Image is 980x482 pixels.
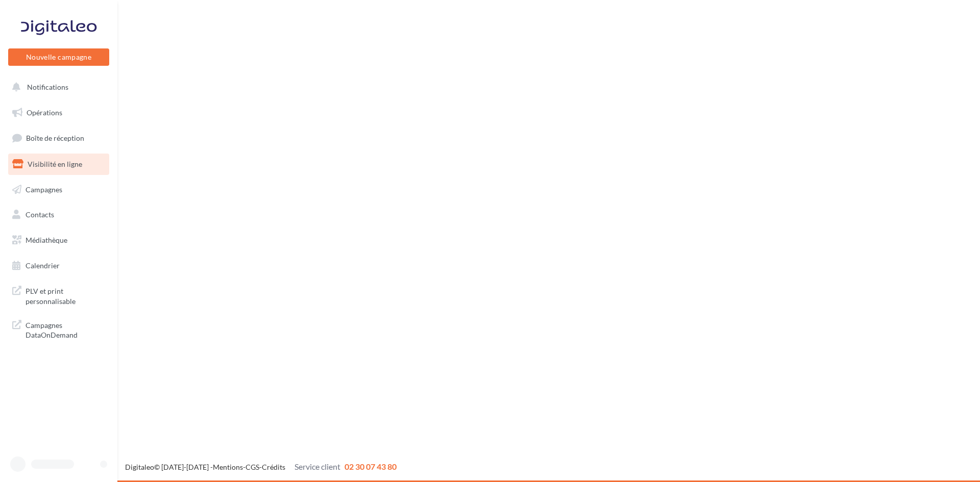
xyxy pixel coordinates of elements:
[6,179,111,200] a: Campagnes
[26,210,54,219] span: Contacts
[26,134,84,142] span: Boîte de réception
[26,284,105,306] span: PLV et print personnalisable
[125,463,154,471] a: Digitaleo
[213,463,243,471] a: Mentions
[6,280,111,310] a: PLV et print personnalisable
[27,108,62,117] span: Opérations
[262,463,285,471] a: Crédits
[6,255,111,276] a: Calendrier
[6,314,111,344] a: Campagnes DataOnDemand
[26,185,62,193] span: Campagnes
[28,160,82,168] span: Visibilité en ligne
[6,77,107,98] button: Notifications
[6,127,111,149] a: Boîte de réception
[295,462,340,471] span: Service client
[246,463,259,471] a: CGS
[26,236,67,244] span: Médiathèque
[125,463,397,471] span: © [DATE]-[DATE] - - -
[8,48,109,66] button: Nouvelle campagne
[6,230,111,251] a: Médiathèque
[26,261,60,270] span: Calendrier
[27,83,68,91] span: Notifications
[345,462,397,471] span: 02 30 07 43 80
[6,204,111,225] a: Contacts
[6,102,111,123] a: Opérations
[6,154,111,175] a: Visibilité en ligne
[26,318,105,340] span: Campagnes DataOnDemand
